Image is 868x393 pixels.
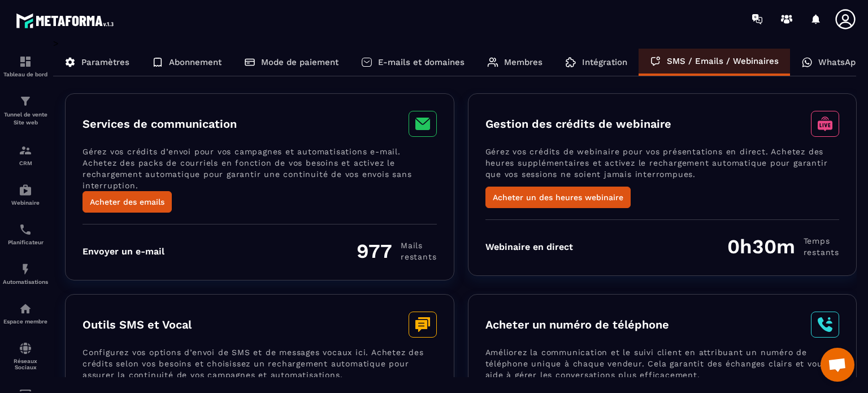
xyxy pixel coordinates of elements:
a: formationformationCRM [3,135,48,175]
p: SMS / Emails / Webinaires [667,56,779,66]
button: Acheter un des heures webinaire [485,187,631,208]
a: automationsautomationsAutomatisations [3,254,48,293]
img: formation [19,55,32,68]
p: Gérez vos crédits d’envoi pour vos campagnes et automatisations e-mail. Achetez des packs de cour... [83,146,437,191]
h3: Services de communication [83,117,237,131]
img: formation [19,144,32,157]
p: Mode de paiement [261,57,338,67]
p: Tunnel de vente Site web [3,111,48,127]
p: Membres [504,57,542,67]
p: Automatisations [3,279,48,285]
a: formationformationTunnel de vente Site web [3,86,48,135]
p: Webinaire [3,200,48,206]
a: automationsautomationsWebinaire [3,175,48,214]
img: social-network [19,342,32,355]
div: Envoyer un e-mail [83,246,164,257]
h3: Outils SMS et Vocal [83,318,192,331]
button: Acheter des emails [83,191,172,213]
h3: Gestion des crédits de webinaire [485,117,671,131]
img: automations [19,183,32,197]
p: Réseaux Sociaux [3,358,48,370]
div: 0h30m [727,235,839,258]
span: Temps [804,235,839,247]
img: formation [19,94,32,108]
span: Mails [401,240,436,251]
a: formationformationTableau de bord [3,46,48,86]
p: Planificateur [3,239,48,245]
p: Configurez vos options d’envoi de SMS et de messages vocaux ici. Achetez des crédits selon vos be... [83,347,437,387]
img: logo [16,10,118,31]
a: automationsautomationsEspace membre [3,293,48,333]
div: 977 [357,239,436,263]
p: Tableau de bord [3,71,48,77]
span: restants [804,247,839,258]
span: restants [401,251,436,262]
a: schedulerschedulerPlanificateur [3,214,48,254]
p: WhatsApp [818,57,861,67]
img: scheduler [19,223,32,236]
h3: Acheter un numéro de téléphone [485,318,669,331]
p: CRM [3,160,48,166]
div: Webinaire en direct [485,241,573,252]
div: Ouvrir le chat [821,348,854,382]
p: E-mails et domaines [378,57,465,67]
p: Améliorez la communication et le suivi client en attribuant un numéro de téléphone unique à chaqu... [485,347,840,387]
p: Intégration [582,57,627,67]
p: Espace membre [3,318,48,325]
a: social-networksocial-networkRéseaux Sociaux [3,333,48,379]
p: Abonnement [169,57,222,67]
img: automations [19,302,32,316]
p: Paramètres [81,57,129,67]
p: Gérez vos crédits de webinaire pour vos présentations en direct. Achetez des heures supplémentair... [485,146,840,187]
img: automations [19,262,32,276]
